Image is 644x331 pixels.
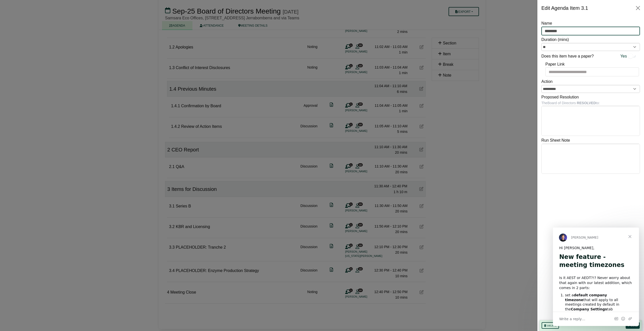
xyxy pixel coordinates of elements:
label: Action [541,78,552,85]
iframe: Intercom live chat message [553,228,639,326]
b: RESOLVED [577,101,596,105]
button: Close [634,4,642,12]
label: Does this item have a paper? [541,53,594,60]
label: Name [541,20,552,27]
label: Paper Link [545,61,565,68]
div: Edit Agenda Item 3.1 [541,4,588,12]
label: Duration (mins) [541,36,569,43]
span: Yes [620,53,627,60]
label: Run Sheet Note [541,137,570,144]
label: Proposed Resolution [541,94,579,100]
div: The Board of Directors to: [541,100,640,106]
button: Delete [542,322,559,329]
